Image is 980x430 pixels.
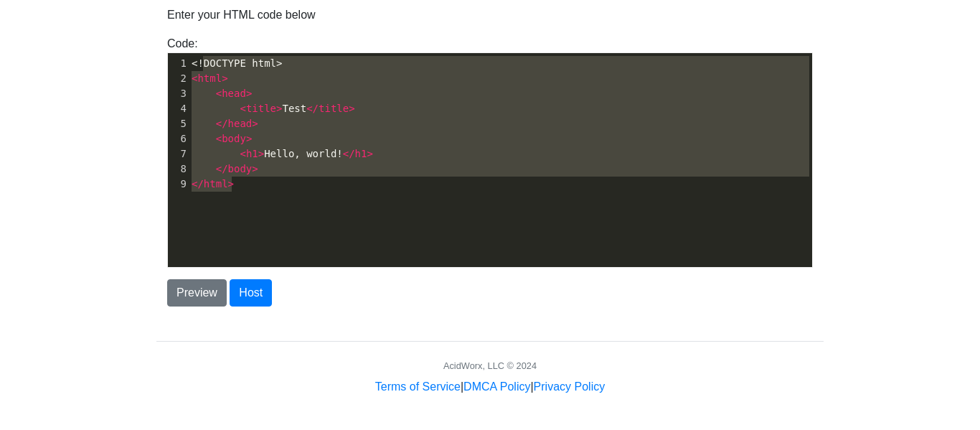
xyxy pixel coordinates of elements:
span: > [276,103,282,114]
div: | | [375,378,605,396]
span: < [240,148,245,159]
span: > [258,148,264,159]
span: title [246,103,276,114]
span: </ [343,148,355,159]
span: body [228,163,253,174]
span: > [228,178,234,190]
div: 1 [168,56,189,71]
div: 7 [168,146,189,162]
span: html [197,73,222,84]
span: < [216,88,222,99]
div: AcidWorx, LLC © 2024 [443,359,537,373]
span: html [204,178,228,190]
a: Privacy Policy [534,380,606,393]
span: > [252,118,258,129]
span: Test [192,103,355,114]
div: 3 [168,86,189,101]
span: <!DOCTYPE html> [192,57,282,69]
button: Preview [167,279,227,307]
div: Code: [156,35,824,268]
div: 2 [168,71,189,86]
span: </ [306,103,319,114]
span: head [228,118,253,129]
span: </ [216,163,228,174]
span: > [246,133,252,144]
span: </ [192,178,204,190]
div: 6 [168,131,189,146]
div: 4 [168,101,189,116]
div: 5 [168,116,189,131]
span: > [367,148,372,159]
span: > [246,88,252,99]
span: > [252,163,258,174]
span: head [222,88,246,99]
button: Host [230,279,272,307]
span: > [349,103,354,114]
span: </ [216,118,228,129]
span: h1 [355,148,367,159]
span: < [216,133,222,144]
p: Enter your HTML code below [167,6,813,24]
a: DMCA Policy [463,380,530,393]
span: body [222,133,246,144]
span: h1 [246,148,258,159]
span: < [240,103,245,114]
span: title [319,103,349,114]
a: Terms of Service [375,380,461,393]
div: 8 [168,162,189,177]
span: Hello, world! [192,148,373,159]
span: < [192,73,197,84]
div: 9 [168,177,189,192]
span: > [222,73,227,84]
